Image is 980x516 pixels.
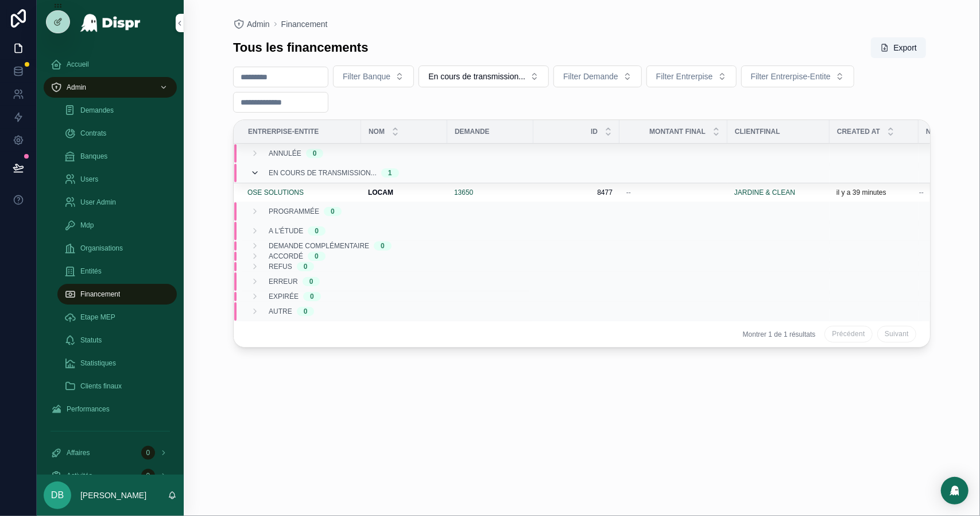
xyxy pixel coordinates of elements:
[281,18,328,30] a: Financement
[269,292,299,301] span: Expirée
[269,241,369,251] span: Demande complémentaire
[57,169,177,190] a: Users
[233,18,270,30] a: Admin
[455,127,490,136] span: Demande
[735,127,780,136] span: ClientFinal
[743,330,816,339] span: Montrer 1 de 1 résultats
[80,221,94,230] span: Mdp
[44,399,177,419] a: Performances
[454,188,473,197] a: 13650
[57,284,177,305] a: Financement
[269,226,303,236] span: A l'étude
[57,261,177,282] a: Entités
[540,188,613,197] a: 8477
[419,66,549,87] button: Select Button
[836,188,886,197] p: il y a 39 minutes
[343,71,390,82] span: Filter Banque
[269,252,303,261] span: Accordé
[67,448,90,457] span: Affaires
[80,152,107,161] span: Banques
[369,127,385,136] span: Nom
[591,127,598,136] span: Id
[67,60,89,69] span: Accueil
[315,252,319,261] div: 0
[381,241,385,251] div: 0
[141,469,155,483] div: 0
[310,292,314,301] div: 0
[368,188,393,197] strong: LOCAM
[57,353,177,373] a: Statistiques
[919,188,924,197] span: --
[80,267,102,276] span: Entités
[80,336,102,345] span: Statuts
[80,106,114,115] span: Demandes
[656,71,713,82] span: Filter Entrerpise
[626,188,721,197] a: --
[44,54,177,75] a: Accueil
[51,488,64,502] span: DB
[871,37,926,58] button: Export
[57,123,177,144] a: Contrats
[80,244,123,253] span: Organisations
[80,175,98,184] span: Users
[247,188,304,197] a: OSE SOLUTIONS
[57,192,177,213] a: User Admin
[57,330,177,351] a: Statuts
[80,129,106,138] span: Contrats
[553,66,642,87] button: Select Button
[626,188,631,197] span: --
[304,262,308,271] div: 0
[836,188,912,197] a: il y a 39 minutes
[80,290,120,299] span: Financement
[309,277,313,286] div: 0
[741,66,854,87] button: Select Button
[247,18,270,30] span: Admin
[837,127,880,136] span: Created at
[247,188,354,197] a: OSE SOLUTIONS
[269,277,298,286] span: Erreur
[751,71,831,82] span: Filter Entrerpise-Entite
[941,477,969,505] div: Open Intercom Messenger
[57,376,177,396] a: Clients finaux
[368,188,440,197] a: LOCAM
[313,149,317,158] div: 0
[333,66,414,87] button: Select Button
[44,465,177,486] a: Activités0
[734,188,823,197] a: JARDINE & CLEAN
[67,83,86,92] span: Admin
[57,307,177,328] a: Etape MEP
[646,66,737,87] button: Select Button
[269,168,377,178] span: En cours de transmission...
[315,226,319,236] div: 0
[67,405,110,414] span: Performances
[563,71,618,82] span: Filter Demande
[80,313,115,322] span: Etape MEP
[80,490,146,501] p: [PERSON_NAME]
[454,188,526,197] a: 13650
[331,207,335,216] div: 0
[248,127,319,136] span: Entrerpise-Entite
[269,307,292,316] span: Autre
[141,446,155,460] div: 0
[649,127,706,136] span: Montant final
[57,215,177,236] a: Mdp
[37,46,184,475] div: scrollable content
[734,188,795,197] a: JARDINE & CLEAN
[44,442,177,463] a: Affaires0
[428,71,525,82] span: En cours de transmission...
[57,146,177,167] a: Banques
[67,471,92,480] span: Activités
[57,238,177,259] a: Organisations
[57,100,177,121] a: Demandes
[80,198,116,207] span: User Admin
[80,14,141,32] img: App logo
[269,149,301,158] span: Annulée
[388,168,392,178] div: 1
[269,207,319,216] span: Programmée
[44,77,177,98] a: Admin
